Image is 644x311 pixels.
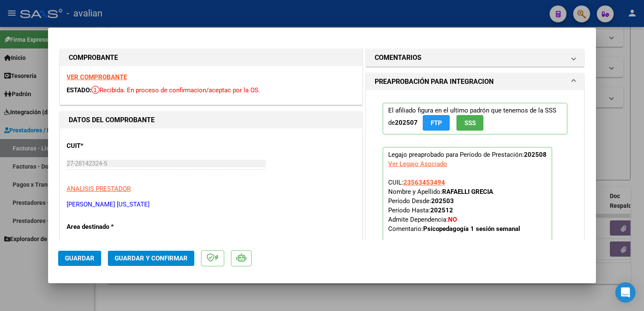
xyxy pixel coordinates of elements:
strong: COMPROBANTE [69,54,118,62]
button: FTP [423,115,450,131]
mat-expansion-panel-header: COMENTARIOS [366,49,584,66]
div: Open Intercom Messenger [615,282,636,303]
button: Guardar y Confirmar [108,251,194,266]
h1: COMENTARIOS [375,53,421,63]
p: CUIT [67,141,153,151]
p: Legajo preaprobado para Período de Prestación: [383,147,552,259]
strong: 202508 [524,151,547,158]
p: El afiliado figura en el ultimo padrón que tenemos de la SSS de [383,103,567,134]
strong: NO [448,216,457,223]
strong: 202512 [430,206,453,214]
span: CUIL: Nombre y Apellido: Período Desde: Período Hasta: Admite Dependencia: [388,179,520,233]
span: SSS [464,119,476,127]
div: PREAPROBACIÓN PARA INTEGRACION [366,90,584,279]
strong: Psicopedagogía 1 sesión semanal [423,225,520,233]
span: ESTADO: [67,86,91,94]
div: Ver Legajo Asociado [388,159,447,169]
p: [PERSON_NAME] [US_STATE] [67,200,356,209]
span: FTP [431,119,442,127]
mat-expansion-panel-header: PREAPROBACIÓN PARA INTEGRACION [366,73,584,90]
p: Area destinado * [67,222,153,232]
button: Guardar [58,251,101,266]
span: Comentario: [388,225,520,233]
button: SSS [456,115,483,131]
span: 23563453494 [403,179,445,186]
strong: RAFAELLI GRECIA [442,188,493,196]
span: ANALISIS PRESTADOR [67,185,131,193]
strong: DATOS DEL COMPROBANTE [69,116,155,124]
strong: 202507 [395,119,418,126]
a: VER COMPROBANTE [67,73,127,81]
span: Guardar y Confirmar [115,255,188,262]
h1: PREAPROBACIÓN PARA INTEGRACION [375,77,494,87]
span: Recibida. En proceso de confirmacion/aceptac por la OS. [91,86,260,94]
strong: 202503 [431,197,454,205]
span: Guardar [65,255,94,262]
